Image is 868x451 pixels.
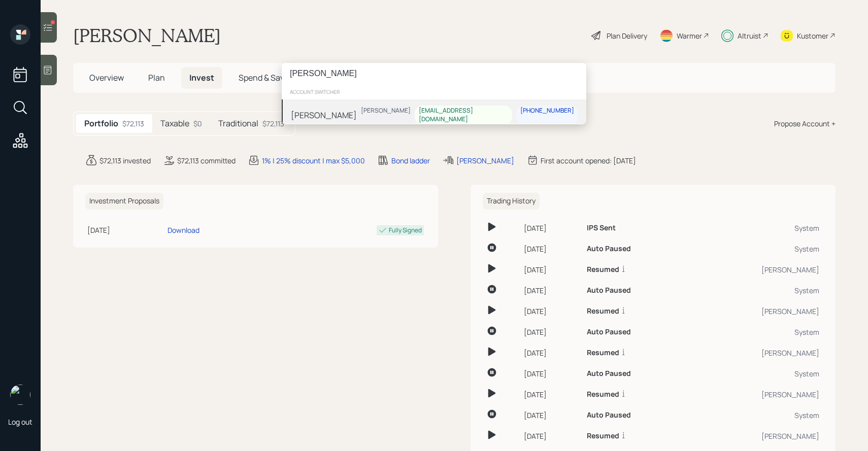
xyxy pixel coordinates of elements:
div: [PHONE_NUMBER] [520,107,574,115]
div: [PERSON_NAME] [361,107,411,115]
div: account switcher [282,84,586,99]
input: Type a command or search… [282,63,586,84]
div: [EMAIL_ADDRESS][DOMAIN_NAME] [419,107,508,124]
div: [PERSON_NAME] [291,109,357,121]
